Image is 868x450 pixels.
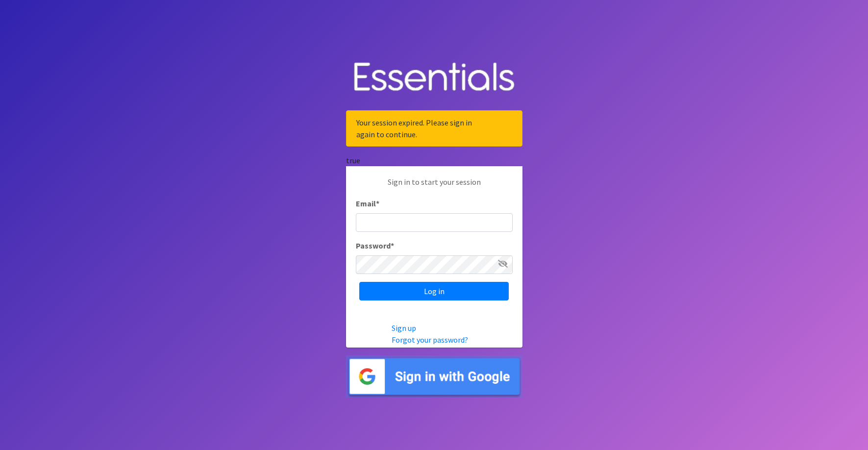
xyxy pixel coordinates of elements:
[356,176,513,198] p: Sign in to start your session
[356,198,379,209] label: Email
[346,52,522,103] img: Human Essentials
[392,323,416,333] a: Sign up
[346,355,522,398] img: Sign in with Google
[359,282,509,300] input: Log in
[376,199,379,208] abbr: required
[346,154,522,166] div: true
[356,240,394,251] label: Password
[391,241,394,250] abbr: required
[346,110,522,147] div: Your session expired. Please sign in again to continue.
[392,335,468,345] a: Forgot your password?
